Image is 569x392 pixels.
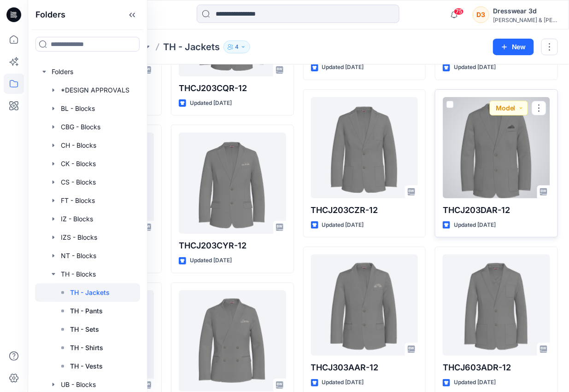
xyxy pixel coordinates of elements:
div: Dresswear 3d [493,6,557,17]
p: THCJ203DAR-12 [443,204,550,217]
p: Updated [DATE] [454,378,496,387]
a: THCJ203DAR-12 [443,97,550,198]
p: TH - Jackets [163,40,220,53]
p: Updated [DATE] [322,63,364,72]
a: THCJ603ADR-12 [443,254,550,356]
p: Updated [DATE] [190,98,232,108]
p: TH - Shirts [70,342,103,353]
div: D3 [473,6,489,23]
p: THCJ203CZR-12 [311,204,418,217]
a: THCJ303AAR-12 [311,254,418,356]
button: 4 [223,40,250,53]
span: 75 [454,8,464,15]
p: THCJ603ADR-12 [443,361,550,374]
p: Updated [DATE] [454,63,496,72]
p: THCJ303AAR-12 [311,361,418,374]
a: THCJ204AAR-12 [179,290,286,392]
p: TH - Pants [70,306,103,317]
p: THCJ203CYR-12 [179,239,286,252]
p: Updated [DATE] [322,220,364,230]
p: TH - Jackets [70,287,110,298]
a: THCJ203CZR-12 [311,97,418,198]
p: THCJ203CQR-12 [179,82,286,95]
p: 4 [235,42,239,52]
p: Updated [DATE] [322,378,364,387]
p: TH - Sets [70,324,99,335]
p: TH - Vests [70,361,103,372]
p: Updated [DATE] [454,220,496,230]
a: THCJ203CYR-12 [179,133,286,234]
p: Updated [DATE] [190,256,232,265]
div: [PERSON_NAME] & [PERSON_NAME] [493,17,557,23]
button: New [493,39,534,55]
